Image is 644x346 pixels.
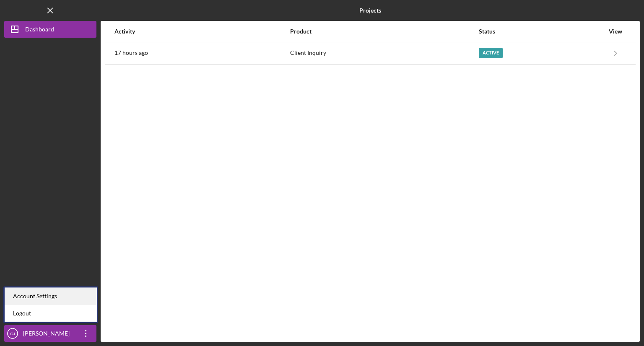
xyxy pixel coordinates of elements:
[10,331,15,336] text: CJ
[359,7,381,14] b: Projects
[605,28,626,35] div: View
[21,325,75,344] div: [PERSON_NAME]
[5,288,97,305] div: Account Settings
[25,21,54,40] div: Dashboard
[4,21,96,38] button: Dashboard
[479,28,604,35] div: Status
[290,43,478,64] div: Client Inquiry
[4,325,96,342] button: CJ[PERSON_NAME]
[479,48,503,58] div: Active
[114,49,148,56] time: 2025-08-13 22:31
[290,28,478,35] div: Product
[5,305,97,322] a: Logout
[114,28,289,35] div: Activity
